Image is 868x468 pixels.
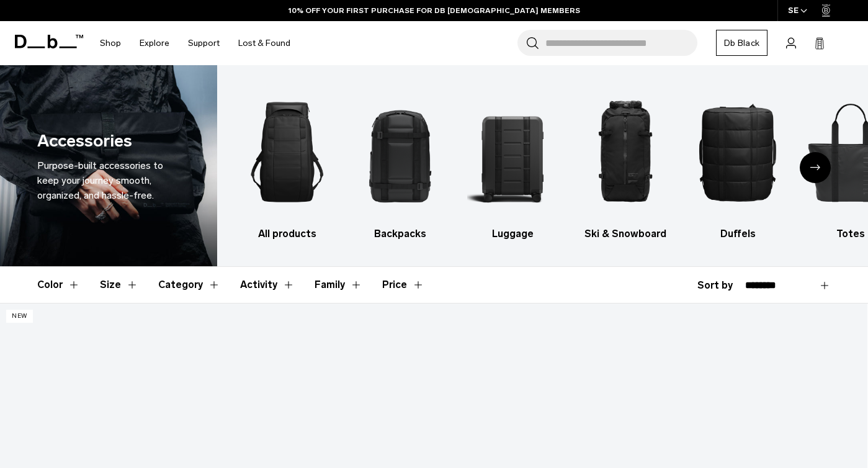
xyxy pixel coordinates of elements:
[467,84,558,220] img: Db
[382,267,424,303] button: Toggle Price
[188,21,220,65] a: Support
[37,267,80,303] button: Toggle Filter
[692,227,784,241] h3: Duffels
[100,21,121,65] a: Shop
[692,84,784,241] li: 5 / 10
[716,30,767,56] a: Db Black
[242,84,333,241] li: 1 / 10
[289,5,580,16] a: 10% OFF YOUR FIRST PURCHASE FOR DB [DEMOGRAPHIC_DATA] MEMBERS
[579,84,671,220] img: Db
[91,21,300,65] nav: Main Navigation
[692,84,784,220] img: Db
[579,84,671,241] a: Db Ski & Snowboard
[354,227,445,241] h3: Backpacks
[140,21,169,65] a: Explore
[158,267,220,303] button: Toggle Filter
[467,84,558,241] a: Db Luggage
[315,267,362,303] button: Toggle Filter
[240,267,295,303] button: Toggle Filter
[579,84,671,241] li: 4 / 10
[354,84,445,241] a: Db Backpacks
[37,158,180,203] div: Purpose-built accessories to keep your journey smooth, organized, and hassle-free.
[100,267,138,303] button: Toggle Filter
[800,152,831,183] div: Next slide
[354,84,445,241] li: 2 / 10
[242,227,333,241] h3: All products
[37,128,132,154] h1: Accessories
[6,310,33,323] p: New
[467,227,558,241] h3: Luggage
[354,84,445,220] img: Db
[692,84,784,241] a: Db Duffels
[579,227,671,241] h3: Ski & Snowboard
[467,84,558,241] li: 3 / 10
[238,21,290,65] a: Lost & Found
[242,84,333,241] a: Db All products
[242,84,333,220] img: Db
